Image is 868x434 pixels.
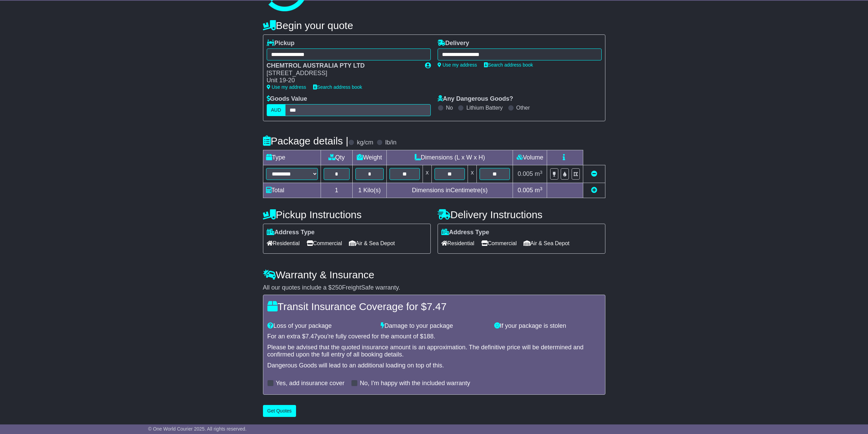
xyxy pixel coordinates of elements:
[491,322,604,330] div: If your package is stolen
[386,183,513,198] td: Dimensions in Centimetre(s)
[591,187,597,194] a: Add new item
[276,380,344,387] label: Yes, add insurance cover
[263,20,605,31] h4: Begin your quote
[524,238,570,249] span: Air & Sea Depot
[377,322,491,330] div: Damage to your package
[438,209,605,220] h4: Delivery Instructions
[423,333,433,340] span: 188
[267,344,601,359] div: Please be advised that the quoted insurance amount is an approximation. The definitive price will...
[263,284,605,292] div: All our quotes include a $ FreightSafe warranty.
[591,170,597,177] a: Remove this item
[263,183,321,198] td: Total
[332,284,342,291] span: 250
[349,238,395,249] span: Air & Sea Depot
[441,238,474,249] span: Residential
[385,139,396,146] label: lb/in
[321,183,352,198] td: 1
[307,238,342,249] span: Commercial
[267,62,418,70] div: CHEMTROL AUSTRALIA PTY LTD
[263,150,321,165] td: Type
[264,322,378,330] div: Loss of your package
[535,170,543,177] span: m
[267,301,601,312] h4: Transit Insurance Coverage for $
[438,40,469,47] label: Delivery
[446,104,453,111] label: No
[357,139,373,146] label: kg/cm
[468,165,477,183] td: x
[518,170,533,177] span: 0.005
[466,104,503,111] label: Lithium Battery
[535,187,543,194] span: m
[263,209,431,220] h4: Pickup Instructions
[540,186,543,191] sup: 3
[263,405,296,417] button: Get Quotes
[267,84,306,90] a: Use my address
[352,150,386,165] td: Weight
[263,135,349,146] h4: Package details |
[148,426,247,432] span: © One World Courier 2025. All rights reserved.
[267,95,307,103] label: Goods Value
[267,229,315,236] label: Address Type
[267,40,295,47] label: Pickup
[518,187,533,194] span: 0.005
[267,333,601,340] div: For an extra $ you're fully covered for the amount of $ .
[267,104,286,116] label: AUD
[441,229,489,236] label: Address Type
[481,238,517,249] span: Commercial
[267,238,300,249] span: Residential
[267,362,601,369] div: Dangerous Goods will lead to an additional loading on top of this.
[484,62,533,68] a: Search address book
[267,70,418,77] div: [STREET_ADDRESS]
[306,333,318,340] span: 7.47
[360,380,470,387] label: No, I'm happy with the included warranty
[423,165,432,183] td: x
[438,62,477,68] a: Use my address
[267,77,418,84] div: Unit 19-20
[540,170,543,175] sup: 3
[513,150,547,165] td: Volume
[321,150,352,165] td: Qty
[516,104,530,111] label: Other
[352,183,386,198] td: Kilo(s)
[438,95,513,103] label: Any Dangerous Goods?
[427,301,446,312] span: 7.47
[358,187,362,194] span: 1
[313,84,362,90] a: Search address book
[263,269,605,280] h4: Warranty & Insurance
[386,150,513,165] td: Dimensions (L x W x H)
